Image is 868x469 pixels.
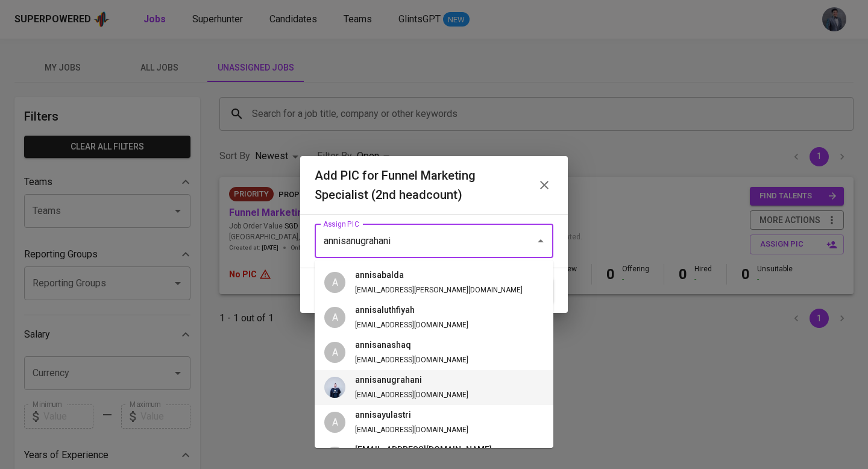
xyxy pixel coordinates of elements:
h6: annisaluthfiyah [355,304,468,317]
div: A [324,272,345,293]
button: Close [532,233,549,250]
span: [EMAIL_ADDRESS][DOMAIN_NAME] [355,391,468,399]
div: A [324,342,345,363]
h6: annisanugrahani [355,374,468,387]
div: A [324,307,345,328]
h6: annisanashaq [355,339,468,352]
span: [EMAIL_ADDRESS][DOMAIN_NAME] [355,321,468,329]
h6: Add PIC for Funnel Marketing Specialist (2nd headcount) [315,166,526,204]
span: [EMAIL_ADDRESS][PERSON_NAME][DOMAIN_NAME] [355,286,523,294]
h6: annisabalda [355,269,523,282]
span: [EMAIL_ADDRESS][DOMAIN_NAME] [355,356,468,364]
img: annisa@glints.com [324,377,345,398]
h6: annisayulastri [355,409,468,422]
span: [EMAIL_ADDRESS][DOMAIN_NAME] [355,426,468,434]
h6: [EMAIL_ADDRESS][DOMAIN_NAME] [355,444,492,457]
div: A [324,412,345,433]
div: A [324,447,345,468]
